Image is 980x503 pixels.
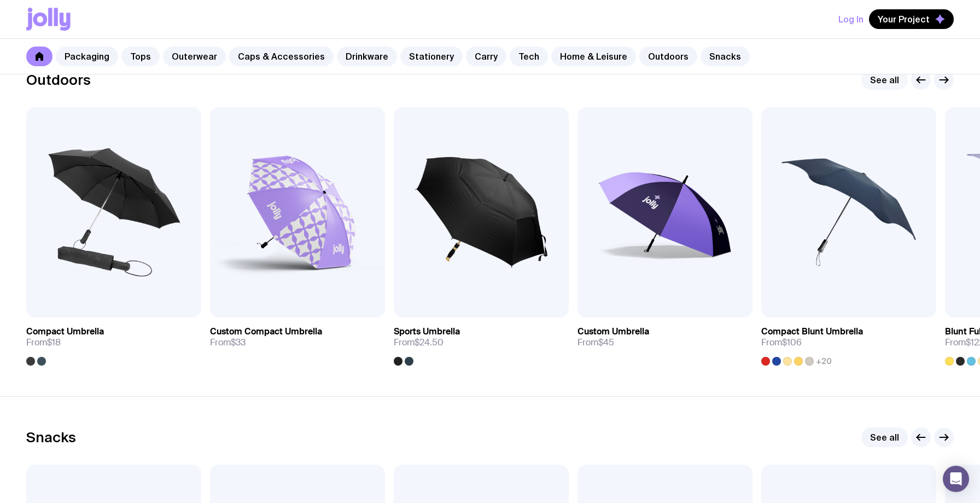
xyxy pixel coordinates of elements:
[761,337,802,348] span: From
[466,47,506,66] a: Carry
[394,317,569,366] a: Sports UmbrellaFrom$24.50
[26,326,104,337] h3: Compact Umbrella
[761,326,863,337] h3: Compact Blunt Umbrella
[598,337,614,348] span: $45
[26,72,91,88] h2: Outdoors
[878,14,930,25] span: Your Project
[26,429,76,446] h2: Snacks
[121,47,160,66] a: Tops
[639,47,697,66] a: Outdoors
[869,9,954,29] button: Your Project
[761,317,936,366] a: Compact Blunt UmbrellaFrom$106+20
[577,317,752,357] a: Custom UmbrellaFrom$45
[816,357,832,366] span: +20
[782,337,802,348] span: $106
[943,466,969,492] div: Open Intercom Messenger
[163,47,226,66] a: Outerwear
[701,47,750,66] a: Snacks
[577,337,614,348] span: From
[26,337,61,348] span: From
[510,47,548,66] a: Tech
[577,326,649,337] h3: Custom Umbrella
[210,317,385,357] a: Custom Compact UmbrellaFrom$33
[415,337,444,348] span: $24.50
[838,9,864,29] button: Log In
[231,337,246,348] span: $33
[47,337,61,348] span: $18
[861,70,908,90] a: See all
[337,47,397,66] a: Drinkware
[551,47,636,66] a: Home & Leisure
[400,47,463,66] a: Stationery
[861,427,908,447] a: See all
[229,47,334,66] a: Caps & Accessories
[210,326,322,337] h3: Custom Compact Umbrella
[394,326,460,337] h3: Sports Umbrella
[26,317,201,366] a: Compact UmbrellaFrom$18
[56,47,118,66] a: Packaging
[210,337,246,348] span: From
[394,337,444,348] span: From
